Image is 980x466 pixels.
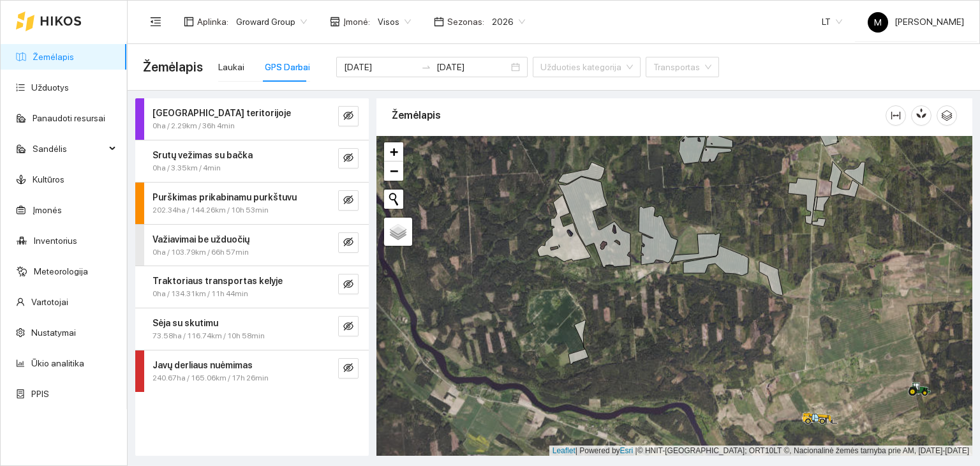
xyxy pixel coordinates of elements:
div: Traktoriaus transportas kelyje0ha / 134.31km / 11h 44mineye-invisible [135,266,369,308]
a: Zoom in [384,142,403,162]
span: column-width [886,110,905,121]
span: 73.58ha / 116.74km / 10h 58min [152,330,265,342]
strong: Sėja su skutimu [152,318,218,328]
button: Initiate a new search [384,190,403,209]
div: Purškimas prikabinamu purkštuvu202.34ha / 144.26km / 10h 53mineye-invisible [135,183,369,224]
span: LT [822,12,842,31]
a: PPIS [31,389,49,399]
div: Sėja su skutimu73.58ha / 116.74km / 10h 58mineye-invisible [135,308,369,350]
span: Sezonas : [447,15,484,29]
button: column-width [886,105,906,126]
span: Aplinka : [197,15,228,29]
span: menu-fold [150,16,161,27]
div: | Powered by © HNIT-[GEOGRAPHIC_DATA]; ORT10LT ©, Nacionalinė žemės tarnyba prie AM, [DATE]-[DATE] [549,446,972,456]
div: Laukai [218,60,244,74]
span: [PERSON_NAME] [868,17,964,27]
div: Javų derliaus nuėmimas240.67ha / 165.06km / 17h 26mineye-invisible [135,350,369,392]
strong: Purškimas prikabinamu purkštuvu [152,192,297,202]
span: shop [330,17,340,27]
div: [GEOGRAPHIC_DATA] teritorijoje0ha / 2.29km / 36h 4mineye-invisible [135,98,369,140]
a: Užduotys [31,82,69,93]
a: Ūkio analitika [31,358,84,368]
strong: Važiavimai be užduočių [152,234,249,244]
a: Meteorologija [34,266,88,276]
span: Sandėlis [33,136,105,162]
button: eye-invisible [338,274,359,294]
span: eye-invisible [343,110,353,123]
a: Layers [384,218,412,246]
button: eye-invisible [338,190,359,211]
div: GPS Darbai [265,60,310,74]
a: Kultūros [33,174,64,184]
span: 0ha / 103.79km / 66h 57min [152,246,249,259]
span: eye-invisible [343,237,353,249]
button: eye-invisible [338,148,359,169]
strong: Srutų vežimas su bačka [152,150,253,160]
span: eye-invisible [343,279,353,291]
div: Srutų vežimas su bačka0ha / 3.35km / 4mineye-invisible [135,140,369,182]
span: Groward Group [236,12,307,31]
span: eye-invisible [343,195,353,207]
span: eye-invisible [343,363,353,375]
a: Vartotojai [31,297,68,307]
div: Važiavimai be užduočių0ha / 103.79km / 66h 57mineye-invisible [135,225,369,266]
span: Visos [378,12,411,31]
strong: Traktoriaus transportas kelyje [152,276,283,286]
button: eye-invisible [338,358,359,379]
span: 240.67ha / 165.06km / 17h 26min [152,372,269,384]
a: Nustatymai [31,327,76,338]
span: + [390,144,398,160]
a: Zoom out [384,162,403,181]
button: eye-invisible [338,316,359,336]
span: to [421,62,431,72]
span: 2026 [492,12,525,31]
span: 0ha / 3.35km / 4min [152,162,221,174]
span: calendar [434,17,444,27]
span: | [635,446,637,455]
a: Inventorius [34,236,77,246]
button: eye-invisible [338,232,359,253]
span: Įmonė : [343,15,370,29]
span: 202.34ha / 144.26km / 10h 53min [152,204,269,216]
span: swap-right [421,62,431,72]
span: Žemėlapis [143,57,203,77]
button: menu-fold [143,9,168,34]
span: eye-invisible [343,321,353,333]
a: Panaudoti resursai [33,113,105,123]
span: 0ha / 134.31km / 11h 44min [152,288,248,300]
input: Pabaigos data [436,60,509,74]
a: Žemėlapis [33,52,74,62]
a: Įmonės [33,205,62,215]
strong: [GEOGRAPHIC_DATA] teritorijoje [152,108,291,118]
input: Pradžios data [344,60,416,74]
span: layout [184,17,194,27]
button: eye-invisible [338,106,359,126]
div: Žemėlapis [392,97,886,133]
span: eye-invisible [343,153,353,165]
span: M [874,12,882,33]
span: 0ha / 2.29km / 36h 4min [152,120,235,132]
span: − [390,163,398,179]
a: Esri [620,446,634,455]
a: Leaflet [553,446,575,455]
strong: Javų derliaus nuėmimas [152,360,253,370]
